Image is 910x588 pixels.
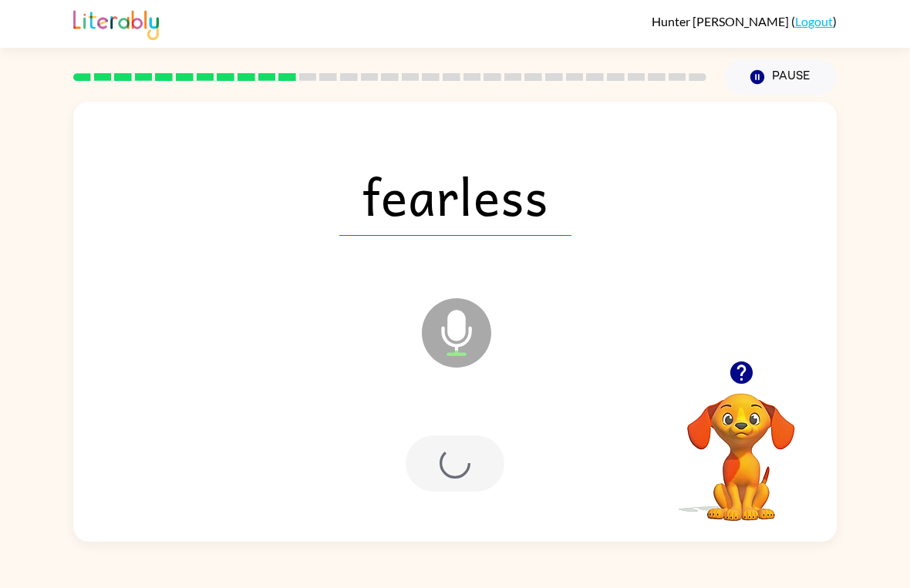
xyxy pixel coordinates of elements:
[664,369,818,523] video: Your browser must support playing .mp4 files to use Literably. Please try using another browser.
[725,59,837,95] button: Pause
[339,156,571,236] span: fearless
[652,14,791,29] span: Hunter [PERSON_NAME]
[652,14,837,29] div: ( )
[73,6,159,40] img: Literably
[795,14,833,29] a: Logout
